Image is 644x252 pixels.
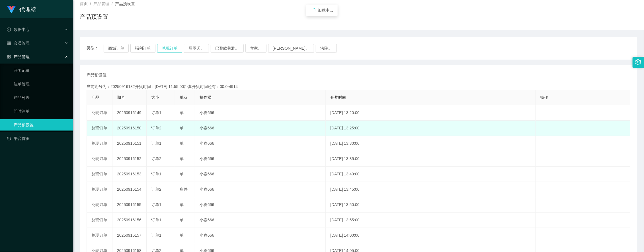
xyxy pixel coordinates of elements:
[87,84,630,90] div: 当前期号为：20250916132开奖时间：[DATE] 11:55:00距离开奖时间还有：00:0-4914
[151,95,159,100] span: 大小
[326,197,536,213] td: [DATE] 13:50:00
[112,151,147,167] td: 20250916152
[200,95,212,100] span: 操作员
[112,182,147,197] td: 20250916154
[184,44,209,53] button: 屈臣氏。
[80,12,108,21] h1: 产品预设置
[268,44,314,53] button: [PERSON_NAME]。
[112,197,147,213] td: 20250916155
[245,44,266,53] button: 宜家。
[180,126,184,130] span: 单
[112,121,147,136] td: 20250916150
[151,172,161,176] span: 订单1
[318,8,333,12] span: 加载中...
[180,156,184,161] span: 单
[104,44,129,53] button: 商城订单
[635,59,641,65] i: 图标： 设置
[195,105,326,121] td: 小春666
[87,151,112,167] td: 兑现订单
[151,233,161,238] span: 订单1
[180,141,184,146] span: 单
[195,197,326,213] td: 小春666
[326,213,536,228] td: [DATE] 13:55:00
[326,167,536,182] td: [DATE] 13:40:00
[87,105,112,121] td: 兑现订单
[14,65,68,76] a: 开奖记录
[19,0,36,18] h1: 代理端
[90,1,91,6] span: /
[326,228,536,243] td: [DATE] 14:00:00
[330,95,346,100] span: 开奖时间
[195,121,326,136] td: 小春666
[151,141,161,146] span: 订单1
[7,6,16,14] img: logo.9652507e.png
[14,106,68,117] a: 即时注单
[151,110,161,115] span: 订单1
[180,202,184,207] span: 单
[87,197,112,213] td: 兑现订单
[14,54,30,59] font: 产品管理
[180,187,188,192] span: 多件
[87,213,112,228] td: 兑现订单
[130,44,155,53] button: 福利订单
[157,44,182,53] button: 兑现订单
[326,136,536,151] td: [DATE] 13:30:00
[195,228,326,243] td: 小春666
[7,28,11,31] i: 图标： check-circle-o
[195,167,326,182] td: 小春666
[195,182,326,197] td: 小春666
[211,44,244,53] button: 巴黎欧莱雅。
[180,172,184,176] span: 单
[311,8,315,12] i: 图标： 正在加载
[326,105,536,121] td: [DATE] 13:20:00
[87,167,112,182] td: 兑现订单
[326,182,536,197] td: [DATE] 13:45:00
[87,72,106,78] span: 产品预设值
[112,105,147,121] td: 20250916149
[87,44,104,53] span: 类型：
[91,95,99,100] span: 产品
[93,1,109,6] span: 产品管理
[87,228,112,243] td: 兑现订单
[87,121,112,136] td: 兑现订单
[151,218,161,222] span: 订单1
[326,121,536,136] td: [DATE] 13:25:00
[151,202,161,207] span: 订单1
[180,110,184,115] span: 单
[115,1,135,6] span: 产品预设置
[14,41,30,45] font: 会员管理
[112,213,147,228] td: 20250916156
[112,167,147,182] td: 20250916153
[7,7,36,11] a: 代理端
[151,126,161,130] span: 订单2
[87,136,112,151] td: 兑现订单
[87,182,112,197] td: 兑现订单
[316,44,337,53] button: 法院。
[180,233,184,238] span: 单
[14,119,68,131] a: 产品预设置
[112,136,147,151] td: 20250916151
[117,95,125,100] span: 期号
[180,95,188,100] span: 单双
[326,151,536,167] td: [DATE] 13:35:00
[112,1,113,6] span: /
[195,151,326,167] td: 小春666
[540,95,548,100] span: 操作
[14,78,68,90] a: 注单管理
[112,228,147,243] td: 20250916157
[7,55,11,59] i: 图标： AppStore-O
[7,41,11,45] i: 图标： table
[14,92,68,103] a: 产品列表
[7,133,68,144] a: 图标： 仪表板平台首页
[195,136,326,151] td: 小春666
[151,156,161,161] span: 订单2
[80,1,88,6] span: 首页
[151,187,161,192] span: 订单2
[195,213,326,228] td: 小春666
[14,27,30,32] font: 数据中心
[180,218,184,222] span: 单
